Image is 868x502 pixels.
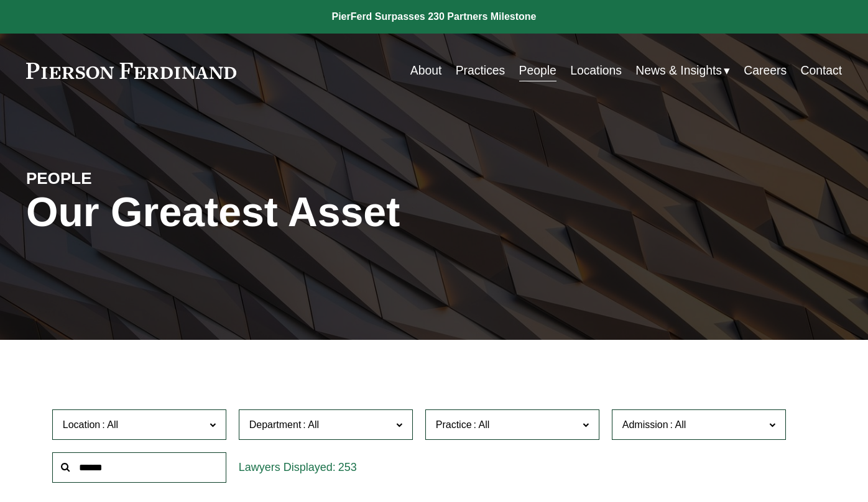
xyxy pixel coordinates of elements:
span: Practice [436,419,472,430]
a: About [410,58,442,83]
a: Careers [744,58,787,83]
span: Admission [622,419,668,430]
h1: Our Greatest Asset [26,189,570,236]
a: Practices [456,58,506,83]
span: Department [249,419,302,430]
span: News & Insights [635,60,722,81]
h4: PEOPLE [26,168,230,189]
a: folder dropdown [635,58,730,83]
span: Location [63,419,101,430]
a: Contact [800,58,842,83]
a: Locations [570,58,622,83]
span: 253 [338,461,357,473]
a: People [519,58,556,83]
